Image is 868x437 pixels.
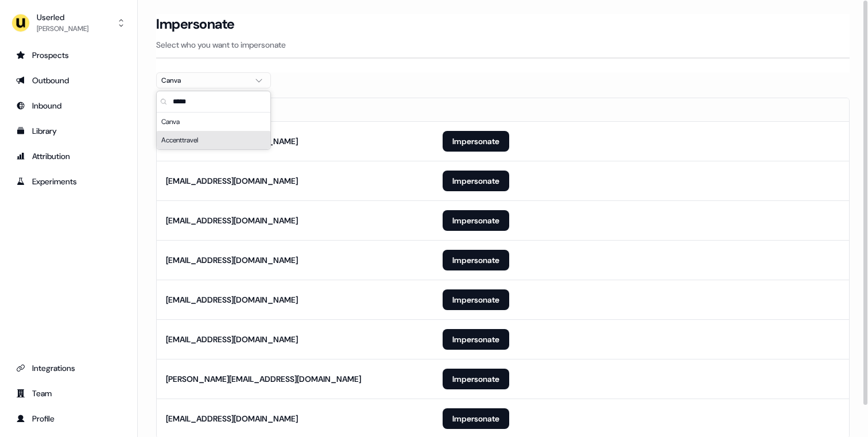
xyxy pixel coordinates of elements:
div: [EMAIL_ADDRESS][DOMAIN_NAME] [166,215,298,226]
div: Inbound [16,100,121,111]
button: Userled[PERSON_NAME] [9,9,128,37]
th: Email [157,98,433,121]
a: Go to profile [9,409,128,428]
div: Userled [37,11,88,23]
div: Integrations [16,362,121,374]
div: [EMAIL_ADDRESS][DOMAIN_NAME] [166,294,298,305]
div: Canva [161,75,247,86]
a: Go to integrations [9,359,128,377]
div: Suggestions [157,113,270,149]
p: Select who you want to impersonate [156,39,850,51]
div: Prospects [16,49,121,61]
div: [EMAIL_ADDRESS][DOMAIN_NAME] [166,175,298,187]
button: Impersonate [443,131,509,152]
button: Impersonate [443,289,509,310]
a: Go to outbound experience [9,71,128,90]
div: Library [16,125,121,137]
div: Experiments [16,176,121,187]
a: Go to team [9,384,128,403]
h3: Impersonate [156,16,235,33]
div: Canva [157,113,270,131]
a: Go to Inbound [9,96,128,115]
a: Go to experiments [9,172,128,191]
a: Go to attribution [9,147,128,165]
div: [EMAIL_ADDRESS][DOMAIN_NAME] [166,413,298,424]
div: Team [16,388,121,399]
button: Canva [156,72,271,88]
button: Impersonate [443,250,509,270]
div: Outbound [16,75,121,86]
div: [PERSON_NAME] [37,23,88,34]
button: Impersonate [443,210,509,231]
div: Accenttravel [157,131,270,149]
button: Impersonate [443,408,509,429]
div: [PERSON_NAME][EMAIL_ADDRESS][DOMAIN_NAME] [166,373,361,385]
div: Profile [16,413,121,424]
div: Attribution [16,150,121,162]
div: [EMAIL_ADDRESS][DOMAIN_NAME] [166,254,298,266]
button: Impersonate [443,369,509,389]
button: Impersonate [443,329,509,350]
button: Impersonate [443,171,509,191]
a: Go to prospects [9,46,128,64]
a: Go to templates [9,122,128,140]
div: [EMAIL_ADDRESS][DOMAIN_NAME] [166,334,298,345]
